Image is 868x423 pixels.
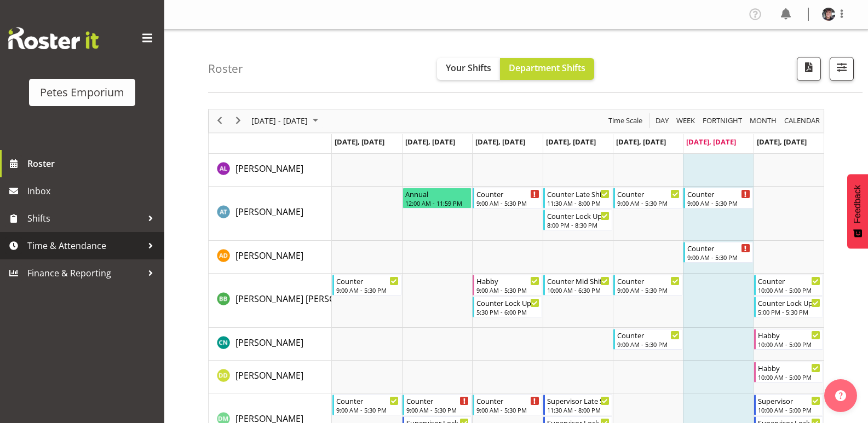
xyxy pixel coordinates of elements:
[617,329,680,340] div: Counter
[403,395,472,415] div: David McAuley"s event - Counter Begin From Tuesday, September 16, 2025 at 9:00:00 AM GMT+12:00 En...
[509,62,585,74] span: Department Shifts
[405,188,469,199] div: Annual
[212,114,227,128] button: Previous
[830,57,854,81] button: Filter Shifts
[437,58,500,80] button: Your Shifts
[209,328,332,361] td: Christine Neville resource
[847,174,868,248] button: Feedback - Show survey
[783,114,821,128] span: calendar
[702,114,743,128] span: Fortnight
[607,114,643,128] span: Time Scale
[687,253,750,262] div: 9:00 AM - 5:30 PM
[758,329,820,340] div: Habby
[405,199,469,207] div: 12:00 AM - 11:59 PM
[476,405,539,414] div: 9:00 AM - 5:30 PM
[231,114,246,128] button: Next
[235,206,303,218] span: [PERSON_NAME]
[473,297,542,317] div: Beena Beena"s event - Counter Lock Up Begin From Wednesday, September 17, 2025 at 5:30:00 PM GMT+...
[758,286,820,294] div: 10:00 AM - 5:00 PM
[235,337,303,349] span: [PERSON_NAME]
[406,395,469,406] div: Counter
[754,362,823,383] div: Danielle Donselaar"s event - Habby Begin From Sunday, September 21, 2025 at 10:00:00 AM GMT+12:00...
[235,249,303,262] a: [PERSON_NAME]
[235,205,303,218] a: [PERSON_NAME]
[235,336,303,349] a: [PERSON_NAME]
[758,395,820,406] div: Supervisor
[758,405,820,414] div: 10:00 AM - 5:00 PM
[687,242,750,253] div: Counter
[235,250,303,262] span: [PERSON_NAME]
[235,292,373,305] a: [PERSON_NAME] [PERSON_NAME]
[758,275,820,286] div: Counter
[547,188,610,199] div: Counter Late Shift
[547,199,610,207] div: 11:30 AM - 8:00 PM
[547,221,610,229] div: 8:00 PM - 8:30 PM
[758,373,820,381] div: 10:00 AM - 5:00 PM
[617,340,680,349] div: 9:00 AM - 5:30 PM
[476,297,539,308] div: Counter Lock Up
[476,199,539,207] div: 9:00 AM - 5:30 PM
[336,395,399,406] div: Counter
[835,390,846,401] img: help-xxl-2.png
[758,297,820,308] div: Counter Lock Up
[473,395,542,415] div: David McAuley"s event - Counter Begin From Wednesday, September 17, 2025 at 9:00:00 AM GMT+12:00 ...
[748,114,779,128] button: Timeline Month
[235,162,303,175] a: [PERSON_NAME]
[701,114,744,128] button: Fortnight
[754,297,823,317] div: Beena Beena"s event - Counter Lock Up Begin From Sunday, September 21, 2025 at 5:00:00 PM GMT+12:...
[686,137,736,147] span: [DATE], [DATE]
[336,405,399,414] div: 9:00 AM - 5:30 PM
[335,137,384,147] span: [DATE], [DATE]
[749,114,778,128] span: Month
[617,188,680,199] div: Counter
[546,137,596,147] span: [DATE], [DATE]
[209,187,332,241] td: Alex-Micheal Taniwha resource
[797,57,821,81] button: Download a PDF of the roster according to the set date range.
[476,308,539,316] div: 5:30 PM - 6:00 PM
[754,329,823,350] div: Christine Neville"s event - Habby Begin From Sunday, September 21, 2025 at 10:00:00 AM GMT+12:00 ...
[607,114,645,128] button: Time Scale
[547,210,610,221] div: Counter Lock Up
[235,163,303,175] span: [PERSON_NAME]
[403,188,472,208] div: Alex-Micheal Taniwha"s event - Annual Begin From Tuesday, September 16, 2025 at 12:00:00 AM GMT+1...
[27,210,142,227] span: Shifts
[476,275,539,286] div: Habby
[683,242,752,263] div: Amelia Denz"s event - Counter Begin From Saturday, September 20, 2025 at 9:00:00 AM GMT+12:00 End...
[500,58,594,80] button: Department Shifts
[758,340,820,349] div: 10:00 AM - 5:00 PM
[332,395,401,415] div: David McAuley"s event - Counter Begin From Monday, September 15, 2025 at 9:00:00 AM GMT+12:00 End...
[683,188,752,208] div: Alex-Micheal Taniwha"s event - Counter Begin From Saturday, September 20, 2025 at 9:00:00 AM GMT+...
[446,62,491,74] span: Your Shifts
[332,275,401,295] div: Beena Beena"s event - Counter Begin From Monday, September 15, 2025 at 9:00:00 AM GMT+12:00 Ends ...
[235,369,303,382] a: [PERSON_NAME]
[248,109,325,132] div: September 15 - 21, 2025
[209,154,332,187] td: Abigail Lane resource
[476,286,539,294] div: 9:00 AM - 5:30 PM
[654,114,671,128] button: Timeline Day
[758,362,820,373] div: Habby
[675,114,696,128] span: Week
[613,188,682,208] div: Alex-Micheal Taniwha"s event - Counter Begin From Friday, September 19, 2025 at 9:00:00 AM GMT+12...
[654,114,670,128] span: Day
[616,137,666,147] span: [DATE], [DATE]
[547,275,610,286] div: Counter Mid Shift
[27,265,142,281] span: Finance & Reporting
[27,183,159,199] span: Inbox
[235,293,373,305] span: [PERSON_NAME] [PERSON_NAME]
[783,114,822,128] button: Month
[617,199,680,207] div: 9:00 AM - 5:30 PM
[473,188,542,208] div: Alex-Micheal Taniwha"s event - Counter Begin From Wednesday, September 17, 2025 at 9:00:00 AM GMT...
[757,137,807,147] span: [DATE], [DATE]
[208,62,243,75] h4: Roster
[613,329,682,350] div: Christine Neville"s event - Counter Begin From Friday, September 19, 2025 at 9:00:00 AM GMT+12:00...
[8,27,99,49] img: Rosterit website logo
[210,109,229,132] div: previous period
[758,308,820,316] div: 5:00 PM - 5:30 PM
[675,114,697,128] button: Timeline Week
[543,188,612,208] div: Alex-Micheal Taniwha"s event - Counter Late Shift Begin From Thursday, September 18, 2025 at 11:3...
[250,114,323,128] button: September 2025
[209,361,332,393] td: Danielle Donselaar resource
[209,241,332,274] td: Amelia Denz resource
[687,199,750,207] div: 9:00 AM - 5:30 PM
[754,395,823,415] div: David McAuley"s event - Supervisor Begin From Sunday, September 21, 2025 at 10:00:00 AM GMT+12:00...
